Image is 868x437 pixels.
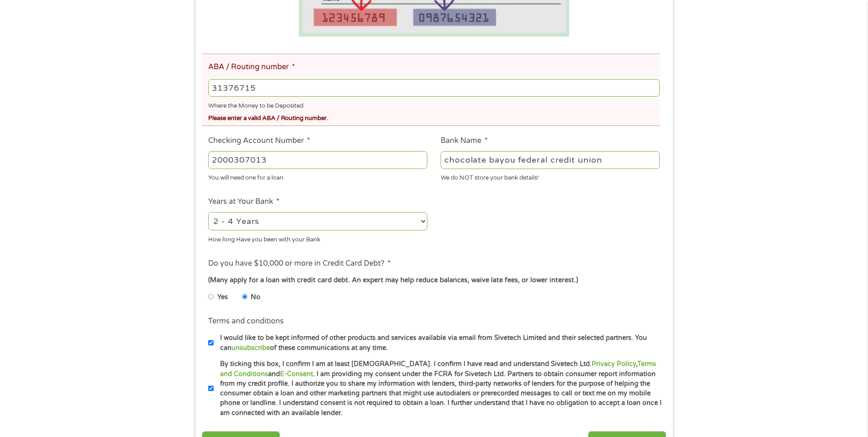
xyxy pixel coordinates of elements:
a: Privacy Policy [592,360,636,368]
label: I would like to be kept informed of other products and services available via email from Sivetech... [214,333,663,353]
label: Checking Account Number [208,136,310,146]
div: Please enter a valid ABA / Routing number. [208,111,659,123]
label: Bank Name [441,136,488,146]
label: Yes [217,292,228,302]
label: Terms and conditions [208,317,284,326]
label: Years at Your Bank [208,197,280,207]
input: 263177916 [208,79,659,97]
div: Where the Money to be Deposited [208,98,659,111]
label: By ticking this box, I confirm I am at least [DEMOGRAPHIC_DATA]. I confirm I have read and unders... [214,359,663,418]
a: unsubscribe [232,344,270,352]
a: E-Consent [280,370,313,378]
input: 345634636 [208,151,427,169]
div: (Many apply for a loan with credit card debt. An expert may help reduce balances, waive late fees... [208,275,659,285]
label: No [251,292,260,302]
label: ABA / Routing number [208,62,295,72]
a: Terms and Conditions [220,360,656,377]
div: We do NOT store your bank details! [441,170,660,183]
div: You will need one for a loan. [208,170,427,183]
div: How long Have you been with your Bank [208,232,427,245]
label: Do you have $10,000 or more in Credit Card Debt? [208,259,391,268]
